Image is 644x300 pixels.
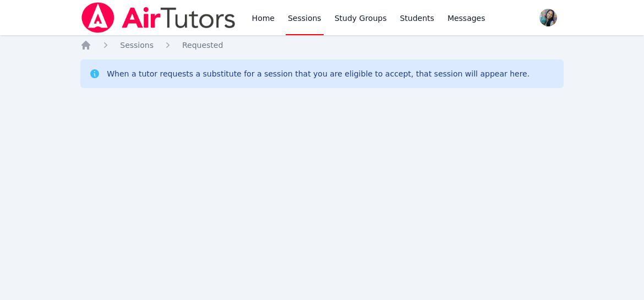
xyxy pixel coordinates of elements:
[120,40,154,51] a: Sessions
[182,40,223,51] a: Requested
[107,68,530,79] div: When a tutor requests a substitute for a session that you are eligible to accept, that session wi...
[80,40,564,51] nav: Breadcrumb
[80,2,236,33] img: Air Tutors
[447,13,485,24] span: Messages
[182,41,223,50] span: Requested
[120,41,154,50] span: Sessions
